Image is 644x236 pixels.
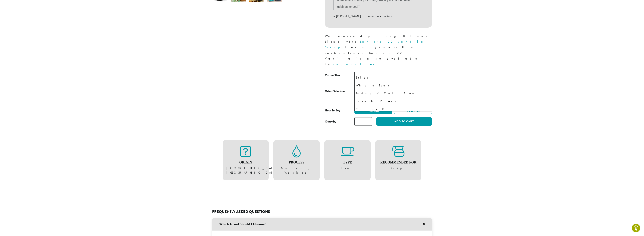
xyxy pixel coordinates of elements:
[328,160,367,165] h4: Type
[277,160,316,165] h4: Process
[379,145,418,171] figure: Drip
[212,218,432,231] h3: Which Grind Should I Choose?
[356,73,380,80] span: 5 lb | $95.00
[277,145,316,175] figure: Natural, Washed
[354,72,432,81] span: 5 lb | $95.00
[333,62,375,66] a: sugar-free
[325,33,432,67] p: We recommend pairing Dillons Blend with for a dynamite flavor combination. Barista 22 Vanilla is ...
[325,40,426,49] a: Barista 22 Vanilla Syrup
[354,117,372,126] input: Product quantity
[226,160,265,165] h4: Origin
[325,119,336,124] div: Quantity
[379,160,418,165] h4: Recommended For
[325,89,354,94] label: Grind Selection
[333,13,424,19] p: – [PERSON_NAME], Customer Success Rep
[328,145,367,171] figure: Blend
[355,74,432,82] li: Select
[212,210,432,214] h2: Frequently Asked Questions
[356,91,431,96] div: Toddy / Cold Brew
[376,117,432,126] button: Add to cart
[325,108,341,112] span: How To Buy
[226,145,265,175] figure: [GEOGRAPHIC_DATA], [GEOGRAPHIC_DATA]
[356,106,431,112] div: Coarse Drip
[356,98,431,104] div: French Press
[356,83,431,88] div: Whole Bean
[325,73,354,78] label: Coffee Size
